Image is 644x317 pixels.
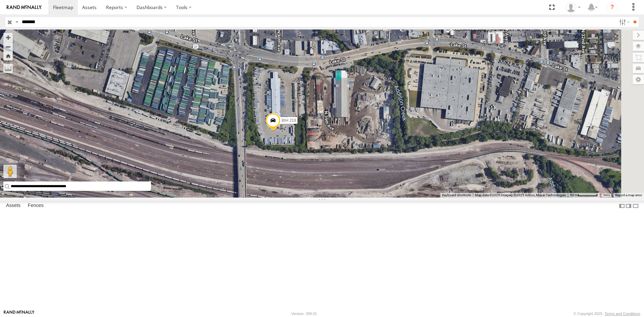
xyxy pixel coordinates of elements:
span: BIH 219 [282,118,296,123]
div: Nele . [563,2,583,12]
a: Terms (opens in new tab) [603,194,610,197]
label: Search Filter Options [616,17,631,27]
label: Fences [24,201,47,211]
button: Zoom out [3,42,13,51]
span: 50 m [570,193,578,197]
label: Map Settings [633,75,644,84]
label: Assets [3,201,24,211]
button: Keyboard shortcuts [442,193,471,198]
label: Dock Summary Table to the Left [619,201,625,211]
i: ? [607,2,618,13]
div: Version: 309.01 [291,312,317,316]
a: Terms and Conditions [605,312,640,316]
img: rand-logo.svg [7,5,42,10]
button: Drag Pegman onto the map to open Street View [3,165,17,178]
label: Measure [3,64,13,73]
button: Zoom Home [3,51,13,60]
label: Dock Summary Table to the Right [625,201,632,211]
button: Zoom in [3,33,13,42]
a: Report a map error [615,193,642,197]
div: © Copyright 2025 - [574,312,640,316]
a: Visit our Website [4,310,35,317]
span: Map data ©2025 Imagery ©2025 Airbus, Maxar Technologies [475,193,566,197]
button: Map Scale: 50 m per 56 pixels [568,193,600,198]
label: Hide Summary Table [632,201,639,211]
label: Search Query [14,17,19,27]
